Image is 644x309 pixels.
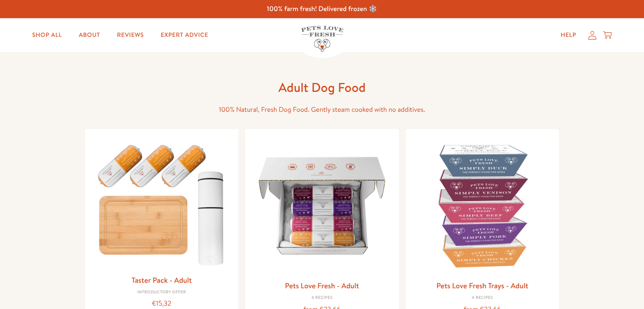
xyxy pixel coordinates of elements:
img: Pets Love Fresh [301,26,343,52]
img: Pets Love Fresh - Adult [252,136,392,276]
a: Help [554,27,583,44]
img: Pets Love Fresh Trays - Adult [412,136,553,276]
a: Shop All [25,27,69,44]
a: Taster Pack - Adult [132,275,192,285]
div: 4 Recipes [412,295,553,301]
a: About [72,27,107,44]
img: Taster Pack - Adult [92,136,232,270]
a: Pets Love Fresh Trays - Adult [437,280,528,291]
a: Reviews [110,27,150,44]
span: 100% Natural, Fresh Dog Food. Gently steam cooked with no additives. [219,105,425,114]
a: Pets Love Fresh - Adult [285,280,359,291]
a: Expert Advice [154,27,215,44]
h1: Adult Dog Food [187,79,458,96]
div: 4 Recipes [252,295,392,301]
div: Introductory Offer [92,290,232,295]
